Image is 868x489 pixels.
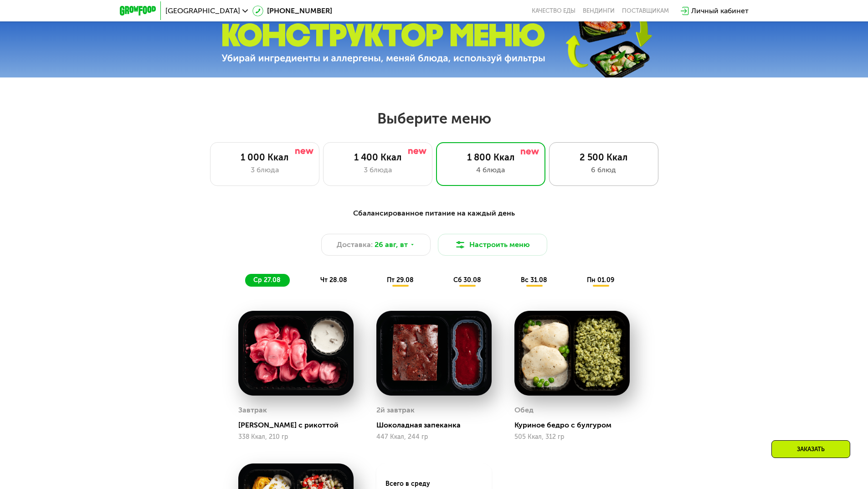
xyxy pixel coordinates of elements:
div: 1 800 Ккал [446,152,536,163]
span: чт 28.08 [320,276,347,284]
div: 3 блюда [220,165,310,175]
span: вс 31.08 [521,276,547,284]
div: 3 блюда [333,165,423,175]
div: Заказать [771,440,850,458]
a: [PHONE_NUMBER] [252,5,332,16]
div: 505 Ккал, 312 гр [514,433,630,441]
div: 2 500 Ккал [559,152,649,163]
div: поставщикам [622,7,669,15]
span: Доставка: [337,239,373,250]
h2: Выберите меню [29,109,839,128]
span: пт 29.08 [387,276,414,284]
button: Настроить меню [438,234,547,256]
div: Обед [514,403,534,417]
div: Куриное бедро с булгуром [514,421,637,430]
div: [PERSON_NAME] с рикоттой [238,421,361,430]
div: Сбалансированное питание на каждый день [164,208,704,219]
div: 4 блюда [446,165,536,175]
div: 338 Ккал, 210 гр [238,433,354,441]
a: Вендинги [583,7,615,15]
div: Шоколадная запеканка [376,421,499,430]
span: сб 30.08 [453,276,481,284]
a: Качество еды [532,7,575,15]
div: Личный кабинет [691,5,749,16]
div: 6 блюд [559,165,649,175]
span: ср 27.08 [253,276,281,284]
span: 26 авг, вт [375,239,408,250]
span: [GEOGRAPHIC_DATA] [165,7,240,15]
div: 2й завтрак [376,403,415,417]
span: пн 01.09 [587,276,614,284]
div: 1 400 Ккал [333,152,423,163]
div: Завтрак [238,403,267,417]
div: 447 Ккал, 244 гр [376,433,492,441]
div: 1 000 Ккал [220,152,310,163]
